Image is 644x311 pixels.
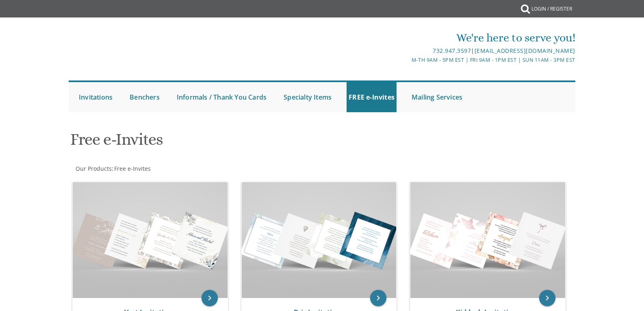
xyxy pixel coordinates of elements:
[69,165,322,173] div: :
[282,82,334,112] a: Specialty Items
[75,165,112,172] a: Our Products
[410,82,464,112] a: Mailing Services
[73,182,228,298] img: Vort Invitations
[128,82,162,112] a: Benchers
[238,30,575,46] div: We're here to serve you!
[238,46,575,56] div: |
[475,47,575,54] a: [EMAIL_ADDRESS][DOMAIN_NAME]
[347,82,397,112] a: FREE e-Invites
[114,165,151,172] span: Free e-Invites
[70,130,402,154] h1: Free e-Invites
[370,290,386,306] a: keyboard_arrow_right
[238,56,575,64] div: M-Th 9am - 5pm EST | Fri 9am - 1pm EST | Sun 11am - 3pm EST
[242,182,397,298] img: Bris Invitations
[175,82,269,112] a: Informals / Thank You Cards
[433,47,471,54] a: 732.947.3597
[113,165,151,172] a: Free e-Invites
[539,290,555,306] a: keyboard_arrow_right
[202,290,218,306] a: keyboard_arrow_right
[410,182,565,298] img: Kiddush Invitations
[77,82,115,112] a: Invitations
